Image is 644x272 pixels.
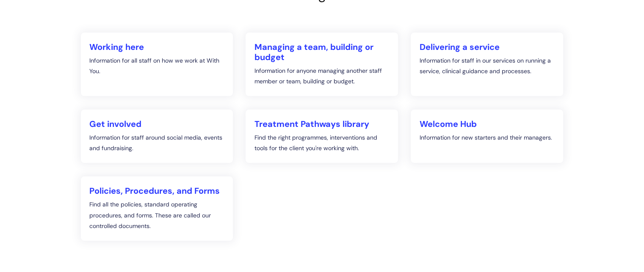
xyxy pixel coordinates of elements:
a: Welcome Hub Information for new starters and their managers. [411,110,563,163]
h2: Working here [89,42,225,52]
a: Managing a team, building or budget Information for anyone managing another staff member or team,... [246,33,398,96]
h2: Policies, Procedures, and Forms [89,186,225,196]
p: Information for staff around social media, events and fundraising. [89,132,225,154]
a: Get involved Information for staff around social media, events and fundraising. [81,110,233,163]
a: Policies, Procedures, and Forms Find all the policies, standard operating procedures, and forms. ... [81,176,233,241]
p: Information for anyone managing another staff member or team, building or budget. [254,66,390,87]
p: Find all the policies, standard operating procedures, and forms. These are called our controlled ... [89,199,225,231]
a: Delivering a service Information for staff in our services on running a service, clinical guidanc... [411,33,563,96]
p: Information for new starters and their managers. [419,132,555,143]
p: Information for all staff on how we work at With You. [89,55,225,77]
h2: Get involved [89,119,225,129]
h2: Treatment Pathways library [254,119,390,129]
h2: Managing a team, building or budget [254,42,390,62]
p: Find the right programmes, interventions and tools for the client you're working with. [254,132,390,154]
a: Working here Information for all staff on how we work at With You. [81,33,233,96]
p: Information for staff in our services on running a service, clinical guidance and processes. [419,55,555,77]
h2: Delivering a service [419,42,555,52]
a: Treatment Pathways library Find the right programmes, interventions and tools for the client you'... [246,110,398,163]
h2: Welcome Hub [419,119,555,129]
